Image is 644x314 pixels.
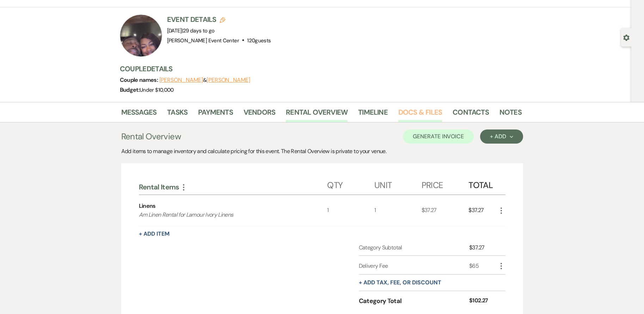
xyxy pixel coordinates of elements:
[121,130,181,143] h3: Rental Overview
[207,77,250,83] button: [PERSON_NAME]
[469,296,497,306] div: $102.27
[183,27,215,34] span: 29 days to go
[182,27,215,34] span: |
[623,34,630,41] button: Open lead details
[140,86,174,93] span: Under $10,000
[120,86,140,93] span: Budget:
[286,107,348,122] a: Rental Overview
[453,107,489,122] a: Contacts
[120,64,515,74] h3: Couple Details
[490,134,513,139] div: + Add
[167,107,188,122] a: Tasks
[120,76,159,84] span: Couple names:
[139,202,156,210] div: Linens
[359,262,470,270] div: Delivery Fee
[499,107,522,122] a: Notes
[374,195,422,226] div: 1
[359,243,470,252] div: Category Subtotal
[359,280,441,285] button: + Add tax, fee, or discount
[422,173,469,194] div: Price
[159,77,250,84] span: &
[121,147,523,156] div: Add items to manage inventory and calculate pricing for this event. The Rental Overview is privat...
[480,129,523,144] button: + Add
[468,173,497,194] div: Total
[198,107,233,122] a: Payments
[327,173,374,194] div: Qty
[469,243,497,252] div: $37.27
[374,173,422,194] div: Unit
[422,195,469,226] div: $37.27
[403,129,474,144] button: Generate Invoice
[398,107,442,122] a: Docs & Files
[167,27,215,34] span: [DATE]
[247,37,271,44] span: 120 guests
[139,231,170,237] button: + Add Item
[358,107,388,122] a: Timeline
[468,195,497,226] div: $37.27
[327,195,374,226] div: 1
[244,107,275,122] a: Vendors
[167,37,239,44] span: [PERSON_NAME] Event Center
[469,262,497,270] div: $65
[167,14,271,24] h3: Event Details
[159,77,203,83] button: [PERSON_NAME]
[139,210,308,219] p: Am Linen Rental for Lamour Ivory Linens
[139,182,327,192] div: Rental Items
[121,107,157,122] a: Messages
[359,296,470,306] div: Category Total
